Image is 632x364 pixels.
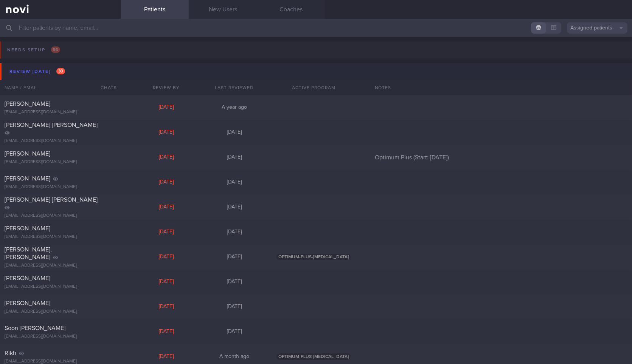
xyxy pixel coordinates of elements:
div: [DATE] [200,254,268,261]
span: Rikh [5,350,16,356]
div: [EMAIL_ADDRESS][DOMAIN_NAME] [5,138,116,144]
div: [DATE] [132,104,200,111]
span: OPTIMUM-PLUS-[MEDICAL_DATA] [276,353,351,360]
div: [DATE] [200,329,268,335]
span: [PERSON_NAME] [5,225,50,231]
div: [DATE] [200,154,268,161]
div: Chats [90,80,121,95]
span: 30 [56,68,65,74]
span: [PERSON_NAME] [5,151,50,157]
div: [EMAIL_ADDRESS][DOMAIN_NAME] [5,309,116,315]
span: [PERSON_NAME] [PERSON_NAME] [5,122,98,128]
div: [EMAIL_ADDRESS][DOMAIN_NAME] [5,213,116,219]
div: [DATE] [132,279,200,285]
div: A month ago [200,353,268,360]
span: [PERSON_NAME] [5,275,50,281]
div: Optimum Plus (Start: [DATE]) [370,154,632,161]
div: [EMAIL_ADDRESS][DOMAIN_NAME] [5,184,116,190]
div: [DATE] [132,254,200,261]
span: [PERSON_NAME] [5,176,50,182]
div: Review [DATE] [8,66,67,77]
div: [DATE] [132,304,200,310]
div: [DATE] [132,229,200,236]
div: [EMAIL_ADDRESS][DOMAIN_NAME] [5,110,116,115]
div: Needs setup [5,45,62,55]
span: 96 [51,46,60,53]
div: [DATE] [132,204,200,211]
div: [DATE] [132,129,200,136]
div: [DATE] [200,204,268,211]
span: [PERSON_NAME] [5,300,50,306]
div: [DATE] [132,353,200,360]
span: [PERSON_NAME] [PERSON_NAME] [5,197,98,203]
div: [EMAIL_ADDRESS][DOMAIN_NAME] [5,284,116,290]
span: [PERSON_NAME], [PERSON_NAME] [5,247,52,260]
div: [DATE] [200,279,268,285]
div: Review By [132,80,200,95]
div: [EMAIL_ADDRESS][DOMAIN_NAME] [5,159,116,165]
div: [DATE] [132,329,200,335]
span: OPTIMUM-PLUS-[MEDICAL_DATA] [276,254,351,260]
div: [EMAIL_ADDRESS][DOMAIN_NAME] [5,334,116,339]
div: [DATE] [200,304,268,310]
span: Soon [PERSON_NAME] [5,325,65,331]
div: Notes [370,80,632,95]
div: [EMAIL_ADDRESS][DOMAIN_NAME] [5,234,116,240]
div: [DATE] [132,154,200,161]
div: [DATE] [200,129,268,136]
button: Assigned patients [567,22,627,34]
div: Last Reviewed [200,80,268,95]
div: [EMAIL_ADDRESS][DOMAIN_NAME] [5,263,116,268]
div: [DATE] [200,179,268,186]
div: [DATE] [132,179,200,186]
span: [PERSON_NAME] [5,101,50,107]
div: Active Program [268,80,359,95]
div: A year ago [200,104,268,111]
div: [DATE] [200,229,268,236]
